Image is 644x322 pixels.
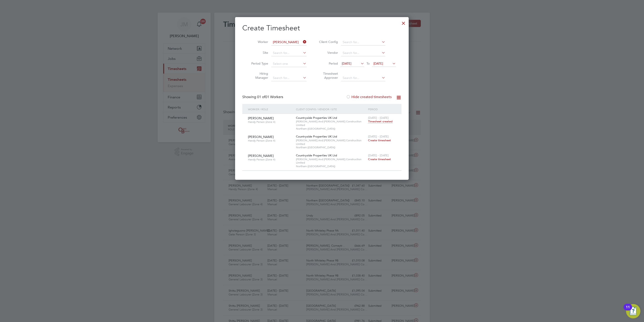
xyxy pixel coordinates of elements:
[341,50,385,56] input: Search for...
[271,75,307,81] input: Search for...
[365,61,371,66] span: To
[296,135,337,138] span: Countryside Properties UK Ltd
[295,104,367,114] div: Client Config / Vendor / Site
[296,146,366,149] span: Northam ([GEOGRAPHIC_DATA])
[248,120,293,124] span: Handy Person (Zone 4)
[248,158,293,161] span: Handy Person (Zone 4)
[626,304,640,318] button: Open Resource Center, 11 new notifications
[368,116,389,120] span: [DATE] - [DATE]
[626,307,630,313] div: 11
[296,164,366,168] span: Northam ([GEOGRAPHIC_DATA])
[248,40,268,44] label: Worker
[368,153,389,157] span: [DATE] - [DATE]
[318,61,338,65] label: Period
[318,40,338,44] label: Client Config
[318,51,338,55] label: Vendor
[368,119,393,124] span: Timesheet created
[242,23,401,33] h2: Create Timesheet
[373,61,383,65] span: [DATE]
[248,72,268,80] label: Hiring Manager
[248,61,268,65] label: Period Type
[296,153,337,157] span: Countryside Properties UK Ltd
[257,95,283,99] span: 01 Workers
[367,104,397,114] div: Period
[247,104,295,114] div: Worker / Role
[257,95,265,99] span: 01 of
[368,135,389,138] span: [DATE] - [DATE]
[318,72,338,80] label: Timesheet Approver
[346,95,392,99] label: Hide created timesheets
[342,61,351,65] span: [DATE]
[296,116,337,120] span: Countryside Properties UK Ltd
[248,51,268,55] label: Site
[271,50,307,56] input: Search for...
[242,95,284,99] div: Showing
[296,158,366,164] span: [PERSON_NAME] And [PERSON_NAME] Construction Limited
[271,61,307,67] input: Select one
[368,138,391,142] span: Create timesheet
[368,157,391,161] span: Create timesheet
[248,116,274,120] span: [PERSON_NAME]
[248,135,274,139] span: [PERSON_NAME]
[248,139,293,142] span: Handy Person (Zone 4)
[296,120,366,127] span: [PERSON_NAME] And [PERSON_NAME] Construction Limited
[341,39,385,45] input: Search for...
[271,39,307,45] input: Search for...
[248,154,274,158] span: [PERSON_NAME]
[296,139,366,146] span: [PERSON_NAME] And [PERSON_NAME] Construction Limited
[296,127,366,131] span: Northam ([GEOGRAPHIC_DATA])
[341,75,385,81] input: Search for...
